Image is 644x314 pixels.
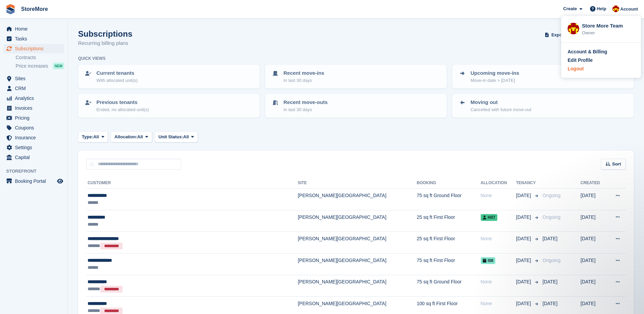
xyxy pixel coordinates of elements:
[15,34,56,43] span: Tasks
[283,106,328,113] p: In last 30 days
[3,143,64,152] a: menu
[582,30,634,36] div: Owner
[56,177,64,185] a: Preview store
[298,253,417,275] td: [PERSON_NAME][GEOGRAPHIC_DATA]
[96,69,137,77] p: Current tenants
[551,32,565,38] span: Export
[96,77,137,84] p: With allocated unit(s)
[16,62,64,70] a: Price increases NEW
[298,189,417,210] td: [PERSON_NAME][GEOGRAPHIC_DATA]
[78,39,132,47] p: Recurring billing plans
[568,23,579,34] img: Store More Team
[471,77,519,84] p: Move-in date > [DATE]
[16,63,48,69] span: Price increases
[15,84,56,93] span: CRM
[111,131,152,142] button: Allocation: All
[481,235,516,242] div: None
[612,161,621,168] span: Sort
[3,93,64,103] a: menu
[417,275,480,297] td: 75 sq ft Ground Floor
[481,278,516,285] div: None
[481,300,516,307] div: None
[96,106,149,113] p: Ended, no allocated unit(s)
[15,113,56,123] span: Pricing
[298,210,417,232] td: [PERSON_NAME][GEOGRAPHIC_DATA]
[568,65,634,72] a: Logout
[3,153,64,162] a: menu
[183,134,189,140] span: All
[581,253,607,275] td: [DATE]
[516,214,532,221] span: [DATE]
[3,113,64,123] a: menu
[542,193,560,198] span: Ongoing
[86,178,298,189] th: Customer
[3,24,64,34] a: menu
[516,278,532,285] span: [DATE]
[6,168,68,175] span: Storefront
[15,74,56,83] span: Sites
[283,69,324,77] p: Recent move-ins
[581,232,607,254] td: [DATE]
[298,178,417,189] th: Site
[15,24,56,34] span: Home
[417,178,480,189] th: Booking
[53,63,64,69] div: NEW
[516,300,532,307] span: [DATE]
[96,99,149,106] p: Previous tenants
[16,54,64,61] a: Contracts
[542,258,560,263] span: Ongoing
[78,29,132,38] h1: Subscriptions
[597,5,606,12] span: Help
[481,178,516,189] th: Allocation
[266,94,446,117] a: Recent move-outs In last 30 days
[581,275,607,297] td: [DATE]
[15,153,56,162] span: Capital
[581,210,607,232] td: [DATE]
[542,214,560,220] span: Ongoing
[3,133,64,142] a: menu
[79,65,259,88] a: Current tenants With allocated unit(s)
[3,123,64,133] a: menu
[78,55,106,62] h6: Quick views
[516,257,532,264] span: [DATE]
[417,189,480,210] td: 75 sq ft Ground Floor
[298,275,417,297] td: [PERSON_NAME][GEOGRAPHIC_DATA]
[516,235,532,242] span: [DATE]
[568,65,584,72] div: Logout
[568,57,593,64] div: Edit Profile
[417,253,480,275] td: 75 sq ft First Floor
[568,48,607,55] div: Account & Billing
[159,134,183,140] span: Unit Status:
[82,134,93,140] span: Type:
[15,44,56,53] span: Subscriptions
[481,214,497,221] span: H07
[155,131,198,142] button: Unit Status: All
[3,84,64,93] a: menu
[471,99,531,106] p: Moving out
[542,279,557,284] span: [DATE]
[581,178,607,189] th: Created
[581,189,607,210] td: [DATE]
[568,48,634,55] a: Account & Billing
[582,22,634,28] div: Store More Team
[563,5,577,12] span: Create
[283,99,328,106] p: Recent move-outs
[15,176,56,186] span: Booking Portal
[453,65,633,88] a: Upcoming move-ins Move-in date > [DATE]
[283,77,324,84] p: In last 30 days
[137,134,143,140] span: All
[79,94,259,117] a: Previous tenants Ended, no allocated unit(s)
[3,176,64,186] a: menu
[568,57,634,64] a: Edit Profile
[544,29,573,40] button: Export
[612,5,619,12] img: Store More Team
[15,103,56,113] span: Invoices
[15,143,56,152] span: Settings
[5,4,16,14] img: stora-icon-8386f47178a22dfd0bd8f6a31ec36ba5ce8667c1dd55bd0f319d3a0aa187defe.svg
[417,232,480,254] td: 25 sq ft First Floor
[298,232,417,254] td: [PERSON_NAME][GEOGRAPHIC_DATA]
[516,178,540,189] th: Tenancy
[3,74,64,83] a: menu
[266,65,446,88] a: Recent move-ins In last 30 days
[453,94,633,117] a: Moving out Cancelled with future move-out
